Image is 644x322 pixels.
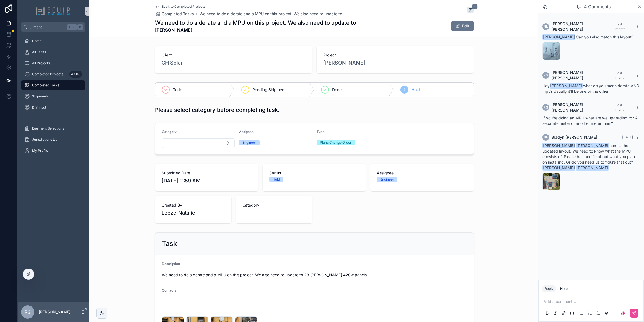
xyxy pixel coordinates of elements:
span: [PERSON_NAME] [542,165,575,171]
span: Last month [615,103,625,112]
span: Completed Tasks [162,11,194,17]
a: GH Solar [162,59,183,67]
span: Pending Shipment [252,87,286,92]
a: Completed Tasks [21,80,85,90]
span: 4 Comments [584,3,611,10]
span: Bradyn [PERSON_NAME] [551,135,597,140]
span: Completed Projects [32,72,63,76]
button: Jump to...CtrlK [21,22,85,32]
div: Plans Change Order [320,140,351,145]
h1: We need to do a derate and a MPU on this project. We also need to update to [155,19,356,27]
span: Description [162,262,180,266]
span: Category [242,202,306,208]
span: We need to do a derate and a MPU on this project. We also need to update to 28 [PERSON_NAME] 420w... [162,272,467,278]
span: [PERSON_NAME] [PERSON_NAME] [551,70,615,81]
div: 4,306 [69,71,82,78]
span: Can you also match this layout? [542,35,633,39]
span: [DATE] [622,135,633,139]
span: [PERSON_NAME] [542,143,575,148]
span: Jump to... [30,25,65,29]
span: NL [544,24,548,29]
span: Type [317,130,324,134]
span: All Tasks [32,50,46,54]
span: RG [25,309,31,315]
span: Last month [615,71,625,79]
button: 4 [467,7,474,14]
a: Equiment Selections [21,123,85,133]
span: [PERSON_NAME] [576,165,609,171]
span: Last month [615,22,625,31]
button: Reply [542,285,556,292]
span: [DATE] 11:59 AM [162,177,252,185]
button: Select Button [162,138,235,148]
span: RG [544,105,548,110]
span: If you're doing an MPU what are we upgrading to? A separate meter or another meter main? [542,115,638,126]
a: My Profile [21,146,85,156]
span: Hold [412,87,420,92]
span: Equiment Selections [32,126,64,131]
span: Created By [162,202,225,208]
span: All Projects [32,61,50,65]
a: DIY Input [21,102,85,112]
span: RG [544,73,548,78]
a: All Tasks [21,47,85,57]
span: [PERSON_NAME] [PERSON_NAME] [551,21,615,32]
a: Jurisdictions List [21,135,85,145]
div: Note [560,287,568,291]
span: Project [323,52,467,58]
a: All Projects [21,58,85,68]
span: Assignee [377,170,467,176]
a: Shipments [21,91,85,101]
strong: [PERSON_NAME] [155,27,356,33]
button: Note [558,285,570,292]
h2: Task [162,239,177,248]
a: Home [21,36,85,46]
span: -- [162,299,165,304]
span: My Profile [32,148,48,153]
span: Jurisdictions List [32,137,58,142]
span: Shipments [32,94,49,99]
span: Contacts [162,288,176,292]
span: 4 [403,87,405,92]
img: App logo [36,7,71,16]
p: [PERSON_NAME] [39,309,71,315]
a: Back to Completed Projects [155,4,205,9]
span: 4 [472,4,478,9]
span: Assignee [239,130,254,134]
span: [PERSON_NAME] [PERSON_NAME] [551,102,615,113]
div: Engineer [380,177,394,182]
a: We need to do a derate and a MPU on this project. We also need to update to [200,11,342,17]
span: Client [162,52,306,58]
span: Category [162,130,177,134]
span: LeezerNatalie [162,209,225,217]
span: Status [269,170,359,176]
div: Engineer [242,140,256,145]
span: [PERSON_NAME] [550,83,583,89]
span: Todo [173,87,182,92]
span: Hey what do you mean derate AND mpu? Uaually it'll be one or the other. [542,83,639,94]
a: Completed Tasks [155,11,194,17]
span: [PERSON_NAME] [576,143,609,148]
span: Done [332,87,342,92]
div: scrollable content [18,32,89,163]
a: [PERSON_NAME] [323,59,365,67]
button: Edit [451,21,474,31]
span: Submitted Date [162,170,252,176]
span: Back to Completed Projects [162,4,205,9]
span: -- [242,209,247,217]
div: Hold [273,177,280,182]
span: DIY Input [32,105,46,110]
span: Completed Tasks [32,83,59,87]
span: K [78,25,82,29]
span: Home [32,39,42,43]
span: here is the updated layout. We need to know what the MPU consists of. Please be specific about wh... [542,143,635,170]
a: Completed Projects4,306 [21,69,85,79]
span: Ctrl [67,24,77,30]
h1: Please select category before completing task. [155,106,280,114]
span: [PERSON_NAME] [542,34,575,40]
span: BF [544,135,548,140]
